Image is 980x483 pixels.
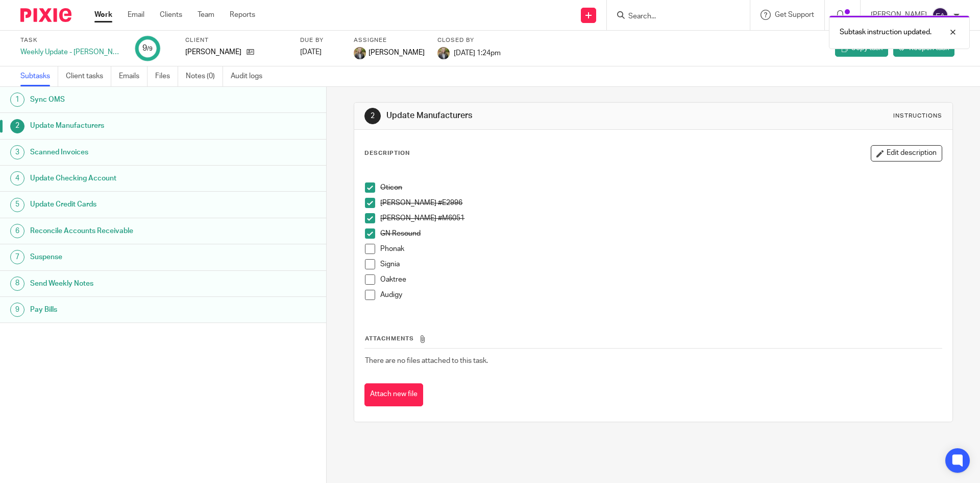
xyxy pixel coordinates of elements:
p: Description [364,149,410,157]
h1: Reconcile Accounts Receivable [30,223,221,239]
label: Assignee [354,36,425,44]
label: Due by [300,36,341,44]
p: Audigy [380,290,941,300]
div: Weekly Update - [PERSON_NAME] [20,47,122,57]
label: Task [20,36,122,44]
h1: Send Weekly Notes [30,276,221,291]
img: svg%3E [932,7,948,24]
a: Email [128,10,144,20]
div: 9 [10,303,24,317]
span: There are no files attached to this task. [365,357,488,364]
p: Oticon [380,182,941,193]
h1: Update Credit Cards [30,197,221,212]
div: 7 [10,250,24,264]
a: Notes (0) [186,66,223,86]
span: Attachments [365,336,414,341]
p: [PERSON_NAME] #M6051 [380,213,941,223]
button: Attach new file [364,383,423,406]
a: Reports [230,10,255,20]
h1: Scanned Invoices [30,145,221,160]
label: Closed by [437,36,501,44]
label: Client [185,36,287,44]
p: Subtask instruction updated. [840,27,932,37]
p: Signia [380,259,941,269]
a: Client tasks [66,66,111,86]
button: Edit description [871,145,942,162]
a: Subtasks [20,66,58,86]
img: image.jpg [354,47,366,59]
span: [DATE] 1:24pm [454,49,501,56]
div: 2 [10,119,24,133]
p: Phonak [380,244,941,254]
a: Team [198,10,214,20]
div: 3 [10,145,24,159]
p: Oaktree [380,274,941,285]
small: /9 [147,46,153,52]
a: Files [155,66,178,86]
span: [PERSON_NAME] [369,48,425,58]
h1: Suspense [30,249,221,265]
div: 2 [364,108,381,124]
a: Emails [119,66,148,86]
h1: Update Manufacturers [30,118,221,133]
div: 8 [10,277,24,291]
div: 1 [10,93,24,107]
a: Clients [160,10,182,20]
div: 5 [10,198,24,212]
h1: Update Checking Account [30,171,221,186]
div: Instructions [893,112,942,120]
h1: Pay Bills [30,302,221,317]
p: [PERSON_NAME] #E2996 [380,198,941,208]
h1: Update Manufacturers [386,110,675,121]
div: 9 [142,42,153,54]
p: GN Resound [380,228,941,239]
div: [DATE] [300,47,341,57]
img: image.jpg [437,47,450,59]
h1: Sync OMS [30,92,221,107]
div: 4 [10,171,24,186]
div: 6 [10,224,24,238]
p: [PERSON_NAME] [185,47,241,57]
img: Pixie [20,8,71,22]
a: Work [94,10,112,20]
a: Audit logs [231,66,270,86]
